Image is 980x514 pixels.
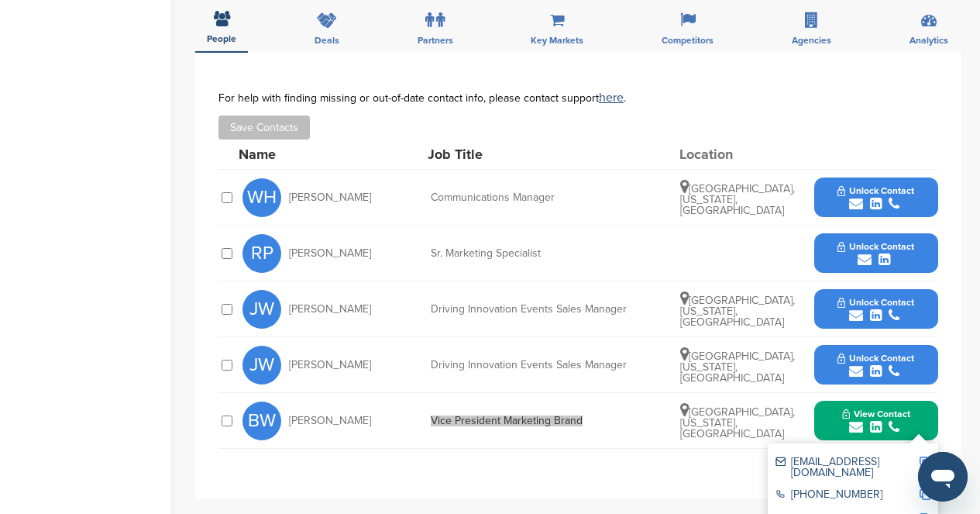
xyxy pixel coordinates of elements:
span: [PERSON_NAME] [289,304,371,315]
span: [GEOGRAPHIC_DATA], [US_STATE], [GEOGRAPHIC_DATA] [680,182,795,217]
span: JW [242,346,281,385]
button: Unlock Contact [819,230,933,277]
iframe: Button to launch messaging window [918,452,968,502]
div: For help with finding missing or out-of-date contact info, please contact support . [218,91,938,104]
div: Sr. Marketing Specialist [431,248,663,259]
span: [GEOGRAPHIC_DATA], [US_STATE], [GEOGRAPHIC_DATA] [680,294,795,329]
span: Unlock Contact [837,241,914,252]
span: Competitors [662,36,714,45]
span: Unlock Contact [837,185,914,196]
span: BW [242,402,281,440]
span: Unlock Contact [837,297,914,308]
span: Key Markets [531,36,583,45]
button: View Contact [824,398,929,444]
span: Unlock Contact [837,353,914,364]
div: [EMAIL_ADDRESS][DOMAIN_NAME] [775,457,919,478]
span: RP [242,234,281,273]
span: [PERSON_NAME] [289,416,371,426]
span: WH [242,178,281,217]
div: Driving Innovation Events Sales Manager [431,304,663,315]
img: Copy [920,489,930,500]
span: JW [242,290,281,329]
span: [GEOGRAPHIC_DATA], [US_STATE], [GEOGRAPHIC_DATA] [680,405,795,440]
div: Name [239,147,409,161]
img: Copy [920,457,930,467]
div: [PHONE_NUMBER] [775,489,919,502]
div: Driving Innovation Events Sales Manager [431,360,663,371]
span: Agencies [792,36,831,45]
div: Location [679,147,796,161]
span: [PERSON_NAME] [289,360,371,371]
span: [PERSON_NAME] [289,248,371,259]
span: Deals [315,36,339,45]
div: Communications Manager [431,192,663,203]
button: Save Contacts [218,116,310,140]
span: People [207,34,236,43]
a: here [599,90,624,105]
button: Unlock Contact [819,286,933,333]
button: Unlock Contact [819,174,933,221]
button: Unlock Contact [819,342,933,388]
span: Partners [418,36,453,45]
span: View Contact [842,409,910,419]
div: Vice President Marketing Brand [431,416,663,426]
span: Analytics [910,36,948,45]
div: Job Title [428,147,660,161]
span: [GEOGRAPHIC_DATA], [US_STATE], [GEOGRAPHIC_DATA] [680,350,795,385]
span: [PERSON_NAME] [289,192,371,203]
